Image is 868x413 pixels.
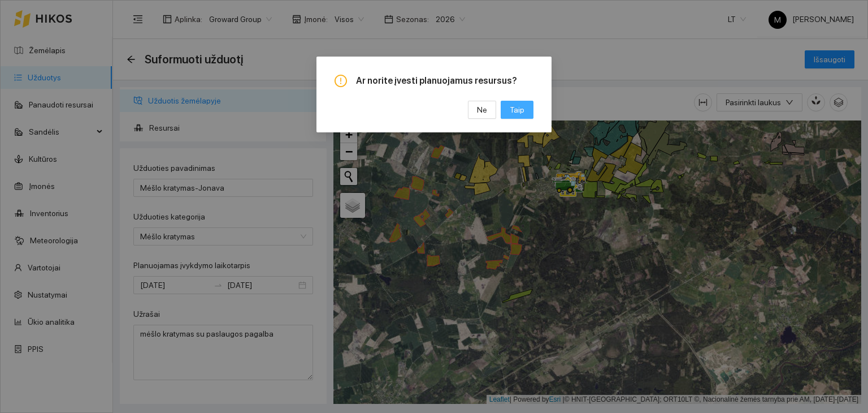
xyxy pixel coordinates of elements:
span: Ar norite įvesti planuojamus resursus? [356,75,533,87]
button: Ne [468,101,496,119]
span: Ne [477,104,487,116]
span: Taip [510,104,524,116]
button: Taip [501,101,533,119]
span: exclamation-circle [335,75,347,87]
